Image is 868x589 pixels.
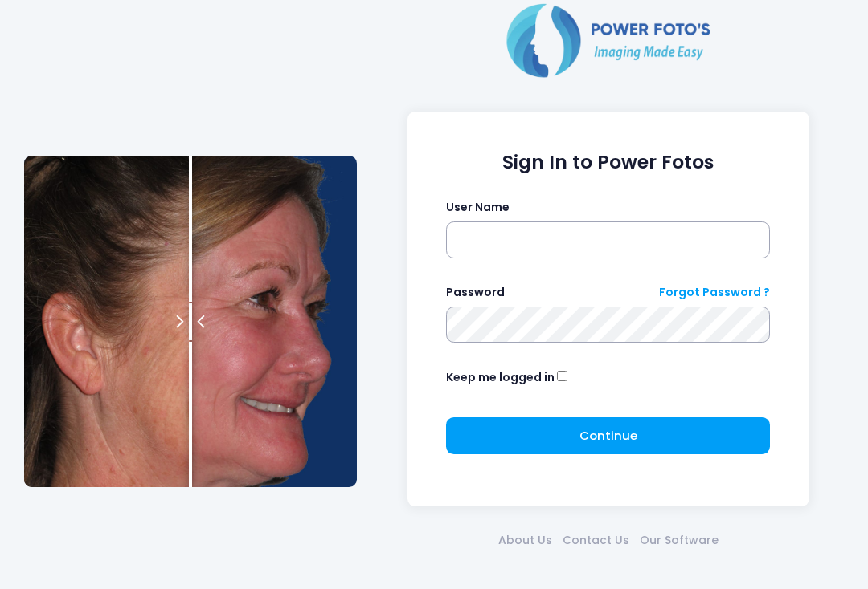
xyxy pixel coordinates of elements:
h1: Sign In to Power Fotos [446,151,770,173]
button: Continue [446,417,770,454]
label: User Name [446,199,510,216]
span: Continue [579,427,637,444]
a: Contact Us [557,532,634,549]
a: Forgot Password ? [659,284,770,301]
a: About Us [493,532,557,549]
label: Password [446,284,505,301]
a: Our Software [634,532,723,549]
label: Keep me logged in [446,369,555,386]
